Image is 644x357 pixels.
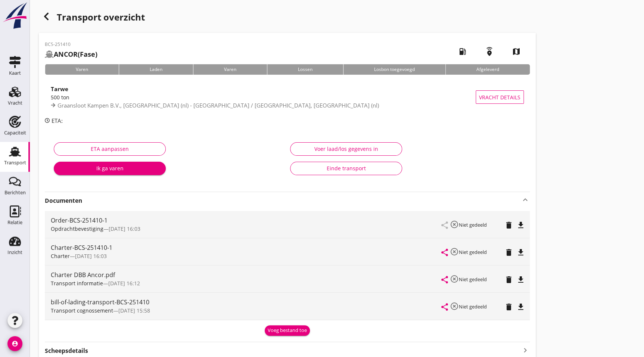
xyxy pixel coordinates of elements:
i: share [440,275,449,284]
div: ETA aanpassen [60,145,159,153]
span: Opdrachtbevestiging [51,225,103,232]
i: map [506,41,527,62]
div: Charter-BCS-251410-1 [51,243,442,252]
div: Berichten [4,190,26,195]
button: ETA aanpassen [54,142,166,156]
div: bill-of-lading-transport-BCS-251410 [51,298,442,307]
span: [DATE] 16:12 [108,280,140,287]
span: [DATE] 16:03 [75,252,107,260]
div: Laden [119,64,193,75]
button: Vracht details [476,90,524,104]
div: Afgeleverd [445,64,530,75]
i: file_download [516,221,525,230]
i: file_download [516,248,525,257]
i: delete [504,248,513,257]
small: Niet gedeeld [459,249,487,255]
div: — [51,307,442,314]
i: delete [504,221,513,230]
img: logo-small.a267ee39.svg [1,2,28,30]
i: highlight_off [450,274,459,283]
button: Ik ga varen [54,162,166,175]
i: highlight_off [450,220,459,229]
span: Transport cognossement [51,307,113,314]
i: highlight_off [450,247,459,256]
small: Niet gedeeld [459,276,487,283]
div: Lossen [267,64,343,75]
i: delete [504,275,513,284]
div: Einde transport [296,164,396,172]
div: Varen [193,64,267,75]
strong: Scheepsdetails [45,347,88,355]
button: Voer laad/los gegevens in [290,142,402,156]
button: Einde transport [290,162,402,175]
div: Inzicht [7,250,22,255]
div: Kaart [9,71,21,75]
div: — [51,252,442,260]
span: Vracht details [479,93,520,101]
i: share [440,302,449,311]
i: keyboard_arrow_up [521,195,530,204]
i: highlight_off [450,302,459,311]
i: account_circle [7,336,22,351]
div: Ik ga varen [60,164,160,172]
div: Vracht [8,100,22,105]
i: emergency_share [479,41,500,62]
span: Graansloot Kampen B.V., [GEOGRAPHIC_DATA] (nl) - [GEOGRAPHIC_DATA] / [GEOGRAPHIC_DATA], [GEOGRAPH... [57,102,379,109]
div: Charter DBB Ancor.pdf [51,270,442,279]
div: Order-BCS-251410-1 [51,216,442,225]
i: file_download [516,275,525,284]
div: Capaciteit [4,130,26,135]
div: Voeg bestand toe [268,327,307,334]
span: [DATE] 15:58 [118,307,150,314]
span: ETA: [52,117,63,124]
i: keyboard_arrow_right [521,345,530,355]
i: delete [504,302,513,311]
small: Niet gedeeld [459,221,487,228]
strong: Documenten [45,196,521,205]
div: 500 ton [51,93,476,101]
span: Transport informatie [51,280,103,287]
strong: ANCOR [54,50,78,59]
div: Relatie [7,220,22,225]
span: Charter [51,252,70,260]
i: file_download [516,302,525,311]
strong: Tarwe [51,85,68,93]
p: BCS-251410 [45,41,97,48]
div: Transport overzicht [39,9,536,27]
div: Transport [4,160,26,165]
div: Varen [45,64,119,75]
div: Voer laad/los gegevens in [296,145,396,153]
small: Niet gedeeld [459,303,487,310]
i: share [440,248,449,257]
a: Tarwe500 tonGraansloot Kampen B.V., [GEOGRAPHIC_DATA] (nl) - [GEOGRAPHIC_DATA] / [GEOGRAPHIC_DATA... [45,81,530,114]
div: — [51,225,442,233]
i: local_gas_station [452,41,473,62]
div: Losbon toegevoegd [343,64,445,75]
span: [DATE] 16:03 [109,225,140,232]
div: — [51,279,442,287]
button: Voeg bestand toe [265,325,310,336]
h2: (Fase) [45,49,97,59]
